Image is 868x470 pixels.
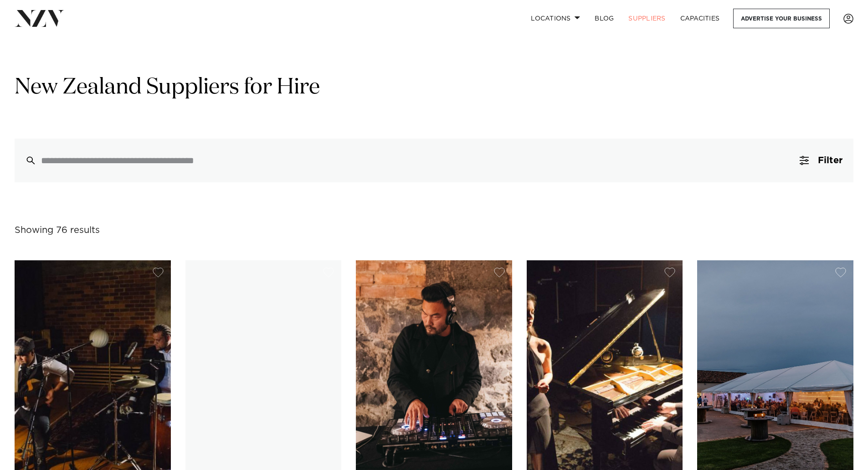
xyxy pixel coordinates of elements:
a: SUPPLIERS [621,9,673,28]
a: Locations [524,9,587,28]
a: Capacities [673,9,727,28]
img: nzv-logo.png [15,10,64,26]
span: Filter [818,156,842,165]
a: Advertise your business [733,9,830,28]
h1: New Zealand Suppliers for Hire [15,73,853,102]
a: BLOG [587,9,621,28]
button: Filter [789,139,853,182]
div: Showing 76 results [15,223,100,238]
